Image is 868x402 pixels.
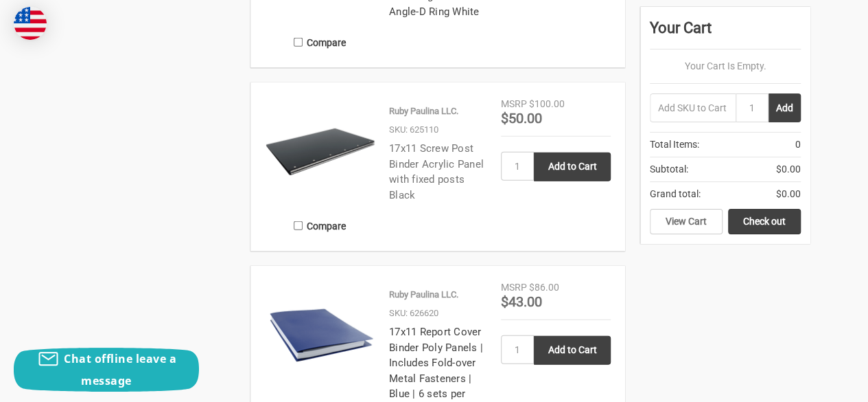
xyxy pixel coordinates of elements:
[650,137,699,152] span: Total Items:
[389,288,458,302] p: Ruby Paulina LLC.
[650,16,801,49] div: Your Cart
[769,93,801,122] button: Add
[650,162,688,177] span: Subtotal:
[501,293,542,310] span: $43.00
[650,59,801,74] p: Your Cart Is Empty.
[265,280,375,390] img: 17x11 Report Cover Binder Poly Panels | Includes Fold-over Metal Fasteners | Blue | 6 sets per pa...
[776,162,801,177] span: $0.00
[650,187,701,201] span: Grand total:
[265,97,375,207] img: 17x11 Screw Post Binder Acrylic Panel with fixed posts Black
[650,209,723,235] a: View Cart
[389,142,484,201] a: 17x11 Screw Post Binder Acrylic Panel with fixed posts Black
[265,214,375,237] label: Compare
[294,38,303,47] input: Compare
[650,93,736,122] input: Add SKU to Cart
[529,282,559,293] span: $86.00
[14,348,199,392] button: Chat offline leave a message
[501,280,527,295] div: MSRP
[501,97,527,111] div: MSRP
[389,306,438,320] p: SKU: 626620
[14,7,47,40] img: duty and tax information for United States
[776,187,801,201] span: $0.00
[265,31,375,54] label: Compare
[389,104,458,118] p: Ruby Paulina LLC.
[534,153,611,181] input: Add to Cart
[728,209,801,235] a: Check out
[294,221,303,230] input: Compare
[795,137,801,152] span: 0
[501,110,542,126] span: $50.00
[389,123,438,137] p: SKU: 625110
[534,336,611,365] input: Add to Cart
[64,351,176,388] span: Chat offline leave a message
[529,98,565,109] span: $100.00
